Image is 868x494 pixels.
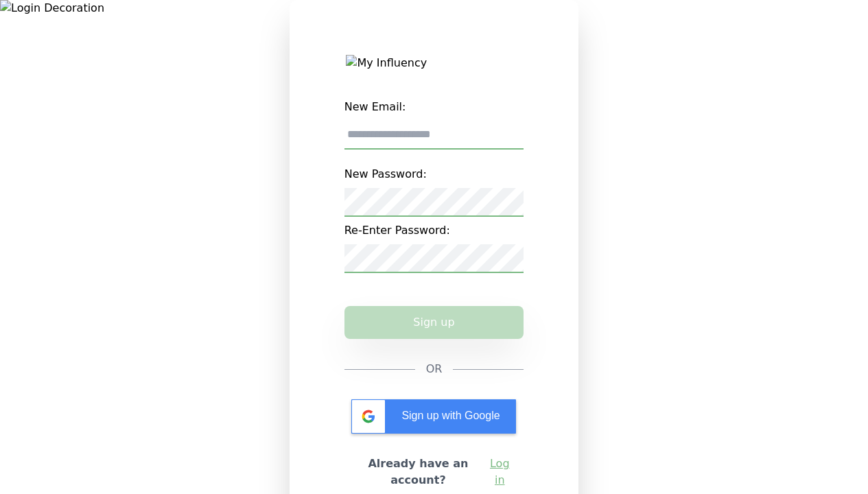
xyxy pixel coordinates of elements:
[426,361,443,377] span: OR
[344,93,524,121] label: New Email:
[344,306,524,339] button: Sign up
[344,161,524,188] label: New Password:
[344,217,524,244] label: Re-Enter Password:
[346,55,521,71] img: My Influency
[401,410,500,421] span: Sign up with Google
[486,456,513,489] a: Log in
[351,399,516,434] div: Sign up with Google
[355,456,482,489] h2: Already have an account?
